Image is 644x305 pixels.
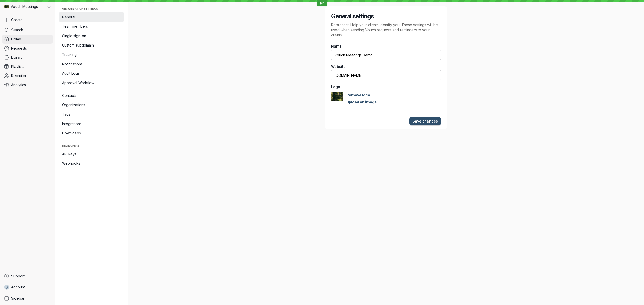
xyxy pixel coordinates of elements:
a: Home [2,35,53,44]
span: Analytics [11,82,26,87]
a: Contacts [59,91,124,100]
button: Vouch Meetings Demo avatar [331,90,343,103]
span: Search [11,27,23,33]
span: Custom subdomain [62,43,121,48]
span: Team members [62,24,121,29]
a: General [59,12,124,22]
span: Library [11,55,23,60]
a: Audit Logs [59,69,124,78]
a: API keys [59,149,124,159]
a: Search [2,25,53,35]
span: API keys [62,151,121,157]
img: Vouch Meetings Demo avatar [4,4,9,9]
span: Account [11,285,25,290]
a: Recruiter [2,71,53,80]
a: SAccount [2,283,53,292]
a: Integrations [59,119,124,128]
span: Single sign-on [62,33,121,38]
span: Developers [62,144,121,147]
a: Playlists [2,62,53,71]
a: Downloads [59,129,124,138]
span: Requests [11,46,27,51]
span: Support [11,273,25,279]
p: Represent! Help your clients identify you. These settings will be used when sending Vouch request... [331,22,441,38]
span: Organizations [62,102,121,108]
a: Support [2,271,53,281]
a: Notifications [59,59,124,69]
span: Webhooks [62,161,121,166]
div: Vouch Meetings Demo [2,2,46,11]
span: Tags [62,112,121,117]
button: Vouch Meetings Demo avatarVouch Meetings Demo [2,2,53,11]
span: Notifications [62,62,121,67]
a: Sidebar [2,294,53,303]
span: Home [11,37,21,42]
span: Vouch Meetings Demo [11,4,43,9]
span: General [62,14,121,20]
a: Custom subdomain [59,41,124,50]
a: Tracking [59,50,124,59]
span: Sidebar [11,296,24,301]
span: Integrations [62,121,121,126]
a: Analytics [2,80,53,89]
a: Team members [59,22,124,31]
button: Save changes [409,117,441,125]
a: Organizations [59,100,124,110]
span: Create [11,17,23,22]
h2: General settings [331,12,441,20]
a: Library [2,53,53,62]
span: Name [331,44,342,49]
span: Contacts [62,93,121,98]
a: Requests [2,44,53,53]
span: Recruiter [11,73,26,78]
button: Create [2,15,53,24]
a: Webhooks [59,159,124,168]
span: Save changes [412,119,438,124]
span: Downloads [62,131,121,136]
span: Website [331,64,346,69]
a: Upload an image [346,100,377,105]
a: Tags [59,110,124,119]
span: Logo [331,84,340,89]
a: Remove logo [346,93,370,98]
span: Audit Logs [62,71,121,76]
span: Organization settings [62,7,121,10]
span: S [5,285,8,290]
span: Tracking [62,52,121,57]
a: Single sign-on [59,31,124,40]
a: Approval Workflow [59,78,124,87]
span: Approval Workflow [62,80,121,85]
span: Playlists [11,64,24,69]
